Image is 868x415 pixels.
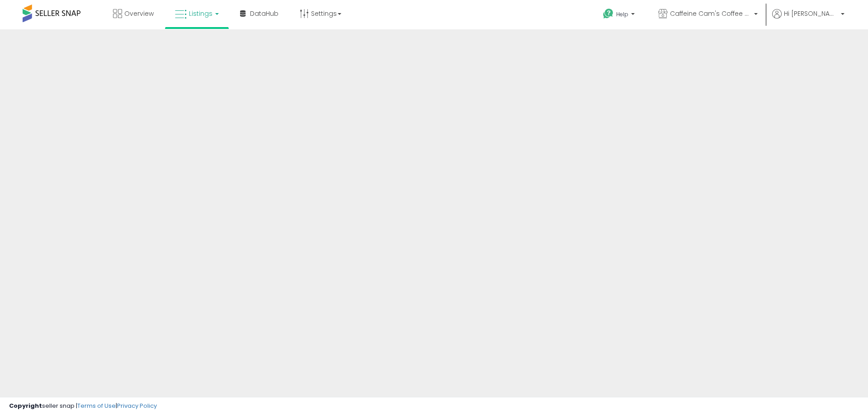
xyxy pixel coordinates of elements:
[772,9,844,29] a: Hi [PERSON_NAME]
[784,9,838,18] span: Hi [PERSON_NAME]
[124,9,154,18] span: Overview
[250,9,278,18] span: DataHub
[189,9,212,18] span: Listings
[596,1,644,29] a: Help
[616,10,628,18] span: Help
[670,9,751,18] span: Caffeine Cam's Coffee & Candy Company Inc.
[77,401,116,410] a: Terms of Use
[9,402,157,410] div: seller snap | |
[9,401,42,410] strong: Copyright
[117,401,157,410] a: Privacy Policy
[603,8,614,19] i: Get Help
